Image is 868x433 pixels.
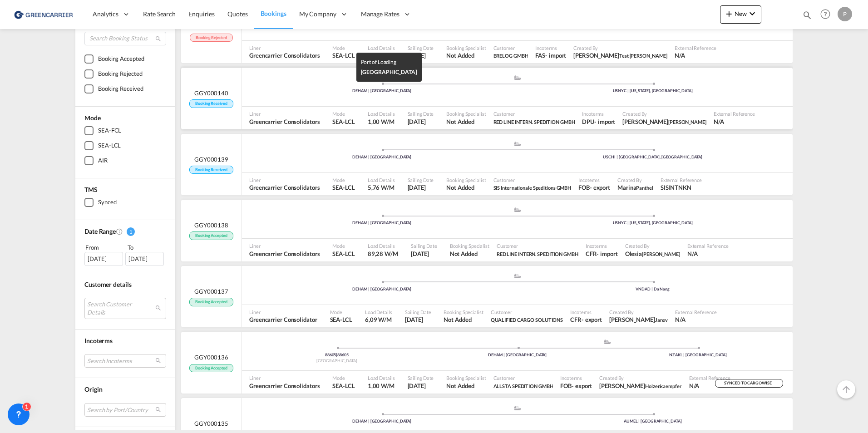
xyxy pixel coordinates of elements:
[689,382,730,390] span: N/A
[116,228,123,235] md-icon: Created On
[675,315,716,324] span: N/A
[586,242,618,249] span: Incoterms
[493,118,575,126] span: RED LINE INTERN. SPEDITION GMBH
[332,44,355,51] span: Mode
[84,198,166,207] md-checkbox: Synced
[368,44,395,51] span: Load Details
[619,53,667,59] span: Test [PERSON_NAME]
[450,250,489,258] span: Not Added
[675,309,716,315] span: External Reference
[84,32,166,45] input: Search Booking Status
[189,364,233,373] span: Booking Accepted
[724,8,735,19] md-icon: icon-plus 400-fg
[330,315,352,324] span: SEA-LCL
[405,309,431,315] span: Sailing Date
[181,200,793,261] div: GGY000138 Booking Accepted assets/icons/custom/ship-fill.svgassets/icons/custom/roll-o-plane.svgP...
[570,315,602,324] span: CFR export
[368,242,398,249] span: Load Details
[602,340,613,344] md-icon: assets/icons/custom/ship-fill.svg
[188,10,215,18] span: Enquiries
[493,374,553,381] span: Customer
[84,337,113,344] span: Incoterms
[572,382,592,390] div: - export
[493,110,575,117] span: Customer
[332,250,355,258] span: SEA-LCL
[84,252,123,266] div: [DATE]
[247,418,518,424] div: DEHAM | [GEOGRAPHIC_DATA]
[838,7,852,21] div: P
[368,118,395,125] span: 1,00 W/M
[493,183,572,192] span: SIS Internationale Speditions GMBH
[84,280,166,289] div: Customer details
[332,51,355,59] span: SEA-LCL
[636,185,653,191] span: Panthel
[720,5,761,24] button: icon-plus 400-fgNewicon-chevron-down
[607,352,788,358] div: NZAKL | [GEOGRAPHIC_DATA]
[724,10,758,17] span: New
[249,309,317,315] span: Liner
[497,242,578,249] span: Customer
[332,177,355,183] span: Mode
[837,380,855,399] button: Go to Top
[127,227,135,236] span: 1
[578,183,610,192] span: FOB export
[609,315,668,324] span: Filip Janev
[332,374,355,381] span: Mode
[361,57,417,67] div: Port of Loading
[802,10,812,24] div: icon-magnify
[535,51,545,59] div: FAS
[84,227,116,235] span: Date Range
[368,110,395,117] span: Load Details
[332,382,355,390] span: SEA-LCL
[545,51,566,59] div: - import
[518,418,789,424] div: AUMEL | [GEOGRAPHIC_DATA]
[578,183,590,192] div: FOB
[194,353,228,361] span: GGY000136
[573,44,667,51] span: Created By
[143,10,176,18] span: Rate Search
[491,317,563,323] span: QUALIFIED CARGO SOLUTIONS
[560,382,592,390] span: FOB export
[802,10,812,20] md-icon: icon-magnify
[332,183,355,192] span: SEA-LCL
[714,118,755,126] span: N/A
[181,332,793,394] div: GGY000136 Booking Accepted Pickup Germany assets/icons/custom/ship-fill.svgassets/icons/custom/ro...
[594,118,615,126] div: - import
[493,51,528,59] span: BRELOG GMBH
[446,183,486,192] span: Not Added
[84,141,166,150] md-checkbox: SEA-LCL
[446,110,486,117] span: Booking Specialist
[98,84,143,93] div: Booking Received
[493,177,572,183] span: Customer
[189,231,233,240] span: Booking Accepted
[405,315,431,324] span: 30 Sep 2025
[661,183,702,192] span: SISINTNKN
[84,186,98,193] span: TMS
[446,382,486,390] span: Not Added
[247,220,518,226] div: DEHAM | [GEOGRAPHIC_DATA]
[408,183,434,192] span: 21 Oct 2025
[625,250,680,258] span: Olesia Shevchuk
[582,118,615,126] span: DPU import
[687,250,729,258] span: N/A
[98,54,144,64] div: Booking Accepted
[125,252,164,266] div: [DATE]
[368,382,395,389] span: 1,00 W/M
[645,383,682,389] span: Holzenkaempfer
[689,374,730,381] span: External Reference
[493,185,572,191] span: SIS Internationale Speditions GMBH
[249,250,320,258] span: Greencarrier Consolidators
[493,383,553,389] span: ALLSTA SPEDITION GMBH
[194,221,228,229] span: GGY000138
[194,287,228,295] span: GGY000137
[446,44,486,51] span: Booking Specialist
[299,10,336,19] span: My Company
[337,352,349,357] span: 88605
[512,274,523,278] md-icon: assets/icons/custom/ship-fill.svg
[747,8,758,19] md-icon: icon-chevron-down
[190,34,232,42] span: Booking Rejected
[365,309,392,315] span: Load Details
[84,126,166,135] md-checkbox: SEA-FCL
[535,44,566,51] span: Incoterms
